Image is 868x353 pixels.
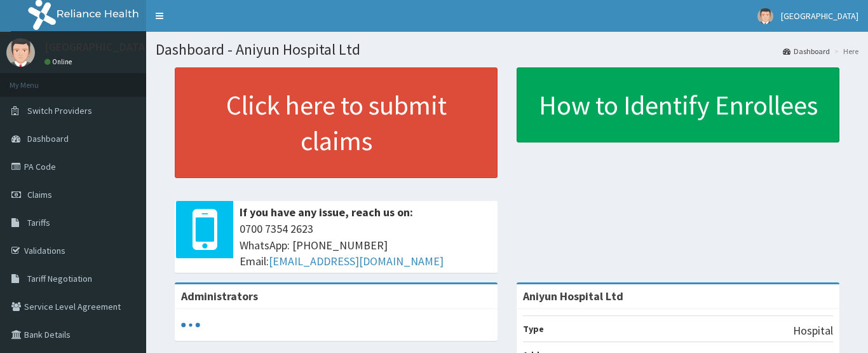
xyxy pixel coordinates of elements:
[523,289,623,303] strong: Aniyun Hospital Ltd
[44,41,149,53] p: [GEOGRAPHIC_DATA]
[44,57,75,66] a: Online
[757,8,773,24] img: User Image
[156,41,858,58] h1: Dashboard - Aniyun Hospital Ltd
[240,221,491,270] span: 0700 7354 2623 WhatsApp: [PHONE_NUMBER] Email:
[517,67,839,142] a: How to Identify Enrollees
[181,315,200,335] svg: audio-loading
[523,323,544,335] b: Type
[793,322,833,339] p: Hospital
[783,46,830,57] a: Dashboard
[781,10,858,22] span: [GEOGRAPHIC_DATA]
[27,189,52,200] span: Claims
[27,273,92,284] span: Tariff Negotiation
[27,217,50,228] span: Tariffs
[831,46,858,57] li: Here
[240,205,413,219] b: If you have any issue, reach us on:
[27,133,69,144] span: Dashboard
[181,289,258,303] b: Administrators
[175,67,498,178] a: Click here to submit claims
[27,105,92,116] span: Switch Providers
[269,254,444,268] a: [EMAIL_ADDRESS][DOMAIN_NAME]
[6,38,35,67] img: User Image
